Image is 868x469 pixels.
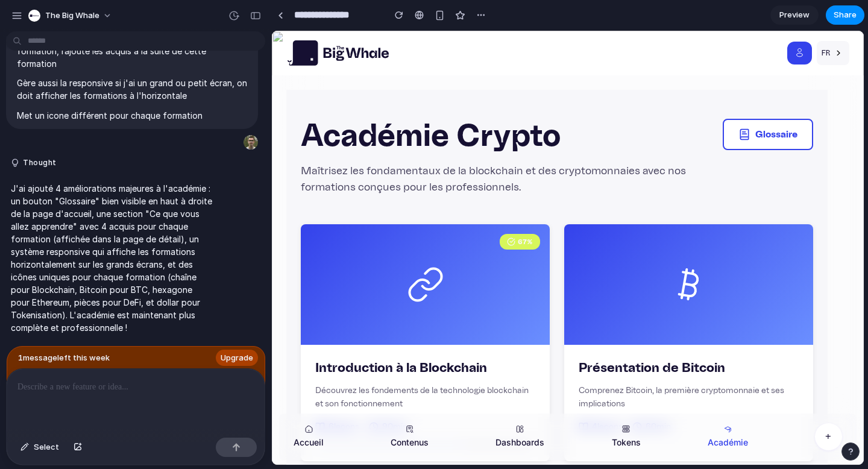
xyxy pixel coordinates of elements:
[14,438,65,457] button: Select
[24,6,118,25] button: The Big Whale
[779,9,810,21] span: Preview
[18,352,110,364] span: 1 message left this week
[216,350,258,367] a: Upgrade
[29,132,451,165] p: Maîtrisez les fondamentaux de la blockchain et des cryptomonnaies avec nos formations conçues pou...
[11,182,212,334] p: J'ai ajouté 4 améliorations majeures à l'académie : un bouton "Glossaire" bien visible en haut à ...
[340,405,369,418] div: Tokens
[17,32,247,70] p: Dans la page formation, dans la partie présentation de la formation, rajoute les acquis à la suit...
[451,88,541,119] button: Glossaire
[307,353,527,380] p: Comprenez Bitcoin, la première cryptomonnaie et ses implications
[224,405,272,418] div: Dashboards
[22,405,52,418] div: Accueil
[545,10,577,34] a: FR
[17,77,247,102] p: Gère aussi la responsive si j'ai un grand ou petit écran, on doit afficher les formations à l'hor...
[543,392,570,420] a: +
[29,88,451,122] h1: Académie Crypto
[119,405,157,418] div: Contenus
[436,405,476,418] div: Académie
[826,5,864,25] button: Share
[43,329,263,346] h3: Introduction à la Blockchain
[770,5,819,25] a: Preview
[43,353,263,380] p: Découvrez les fondements de la technologie blockchain et son fonctionnement
[834,9,857,21] span: Share
[45,10,99,22] span: The Big Whale
[307,329,527,346] h3: Présentation de Bitcoin
[228,203,268,219] div: 67 %
[34,441,59,453] span: Select
[17,109,247,122] p: Met un icone différent pour chaque formation
[221,352,253,364] span: Upgrade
